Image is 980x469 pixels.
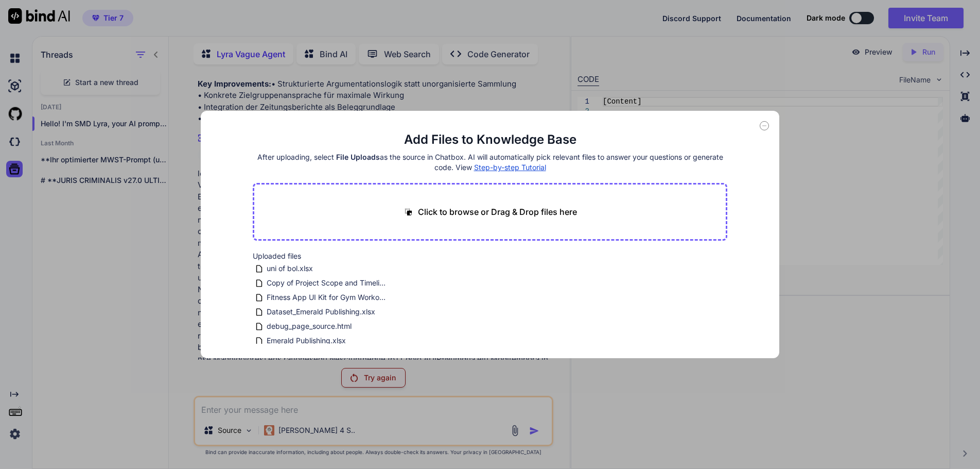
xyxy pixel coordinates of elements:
span: Emerald Publishing.xlsx [266,334,347,347]
p: Click to browse or Drag & Drop files here [418,206,577,218]
span: Dataset_Emerald Publishing.xlsx [266,306,376,318]
span: Step-by-step Tutorial [474,163,546,172]
h2: Uploaded files [253,251,728,261]
span: Copy of Project Scope and Timelines Document - Ba Ikhtayar Jawan.docx [266,277,387,289]
span: Fitness App UI Kit for Gym Workout App Fitness Tracker Mobile App Gym Fitness Mobile App UI Kit (... [266,291,387,304]
h4: After uploading, select as the source in Chatbox. AI will automatically pick relevant files to an... [253,152,728,173]
span: uni of bol.xlsx [266,262,314,275]
span: debug_page_source.html [266,320,353,332]
span: File Uploads [336,153,380,161]
h2: Add Files to Knowledge Base [253,131,728,148]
